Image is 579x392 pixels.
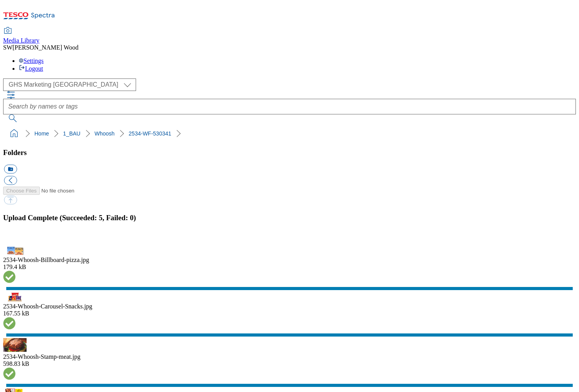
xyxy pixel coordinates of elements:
img: preview [3,292,27,301]
a: Home [34,130,49,137]
a: Settings [19,57,44,64]
img: preview [3,247,27,255]
div: 2534-Whoosh-Carousel-Snacks.jpg [3,303,576,310]
div: 598.83 kB [3,360,576,367]
a: Media Library [3,28,39,44]
a: home [8,127,20,140]
h3: Folders [3,148,576,157]
a: 1_BAU [63,130,80,137]
div: 167.55 kB [3,310,576,317]
a: Logout [19,65,43,72]
div: 179.4 kB [3,264,576,271]
input: Search by names or tags [3,99,576,114]
img: preview [3,338,27,352]
div: 2534-Whoosh-Stamp-meat.jpg [3,353,576,360]
nav: breadcrumb [3,126,576,141]
div: 2534-Whoosh-Billboard-pizza.jpg [3,257,576,264]
h3: Upload Complete (Succeeded: 5, Failed: 0) [3,214,576,222]
span: SW [3,44,13,51]
span: Media Library [3,37,39,44]
a: Whoosh [95,130,115,137]
a: 2534-WF-530341 [129,130,171,137]
span: [PERSON_NAME] Wood [13,44,79,51]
